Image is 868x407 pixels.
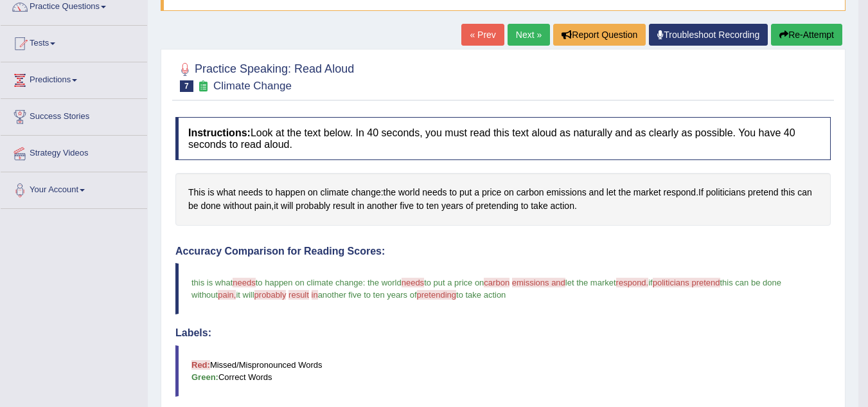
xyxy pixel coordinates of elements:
span: Click to see word definition [400,199,414,213]
a: « Prev [461,24,504,46]
a: Next » [508,24,550,46]
span: Click to see word definition [296,199,330,213]
span: Click to see word definition [422,186,447,199]
span: Click to see word definition [504,186,514,199]
blockquote: Missed/Mispronounced Words Correct Words [175,345,831,397]
a: Tests [1,26,147,58]
span: 7 [180,80,193,92]
span: Click to see word definition [441,199,463,213]
b: Instructions: [188,127,251,138]
span: result [288,290,309,300]
span: Click to see word definition [531,199,547,213]
span: Click to see word definition [416,199,424,213]
span: Click to see word definition [476,199,518,213]
button: Report Question [553,24,646,46]
span: Click to see word definition [521,199,529,213]
span: Click to see word definition [224,199,252,213]
span: Click to see word definition [398,186,420,199]
span: Click to see word definition [551,199,574,213]
span: Click to see word definition [664,186,696,199]
small: Exam occurring question [197,80,210,93]
a: Predictions [1,62,147,95]
span: Click to see word definition [589,186,604,199]
a: Troubleshoot Recording [649,24,768,46]
span: Click to see word definition [427,199,439,213]
a: Your Account [1,172,147,204]
span: emissions and [512,278,565,287]
h2: Practice Speaking: Read Aloud [175,60,354,92]
span: in [312,290,318,300]
small: Climate Change [213,80,292,92]
span: Click to see word definition [188,186,205,199]
span: carbon [484,278,509,287]
div: : . , . [175,173,831,225]
b: Red: [191,360,210,370]
span: Click to see word definition [265,186,273,199]
span: to take action [456,290,506,300]
span: Click to see word definition [797,186,812,199]
span: the world [368,278,402,287]
span: Click to see word definition [706,186,745,199]
span: needs [402,278,424,287]
span: Click to see word definition [200,199,220,213]
span: let the market [565,278,616,287]
h4: Look at the text below. In 40 seconds, you must read this text aloud as naturally and as clearly ... [175,117,831,160]
span: pretending [417,290,456,300]
span: Click to see word definition [474,186,479,199]
span: another five to ten years of [318,290,417,300]
span: Click to see word definition [546,186,586,199]
span: Click to see word definition [274,199,278,213]
span: if [648,278,653,287]
span: Click to see word definition [238,186,263,199]
span: Click to see word definition [357,199,364,213]
span: Click to see word definition [208,186,214,199]
span: : [363,278,366,287]
span: Click to see word definition [607,186,616,199]
h4: Labels: [175,327,831,339]
span: Click to see word definition [188,199,199,213]
span: it will [236,290,254,300]
span: pain, [218,290,236,300]
a: Success Stories [1,99,147,131]
span: Click to see word definition [482,186,501,199]
span: Click to see word definition [308,186,318,199]
span: to put a price on [424,278,484,287]
span: Click to see word definition [748,186,778,199]
span: probably [254,290,287,300]
span: Click to see word definition [517,186,544,199]
span: Click to see word definition [449,186,457,199]
span: politicians pretend [653,278,720,287]
span: Click to see word definition [698,186,704,199]
span: Click to see word definition [619,186,631,199]
span: Click to see word definition [367,199,397,213]
span: Click to see word definition [459,186,472,199]
span: this is what [191,278,233,287]
span: Click to see word definition [781,186,795,199]
b: Green: [191,372,218,382]
button: Re-Attempt [771,24,842,46]
span: Click to see word definition [633,186,661,199]
span: respond. [616,278,649,287]
span: Click to see word definition [333,199,355,213]
span: Click to see word definition [217,186,236,199]
span: Click to see word definition [384,186,396,199]
span: Click to see word definition [275,186,305,199]
span: Click to see word definition [351,186,381,199]
span: Click to see word definition [321,186,349,199]
h4: Accuracy Comparison for Reading Scores: [175,246,831,257]
span: Click to see word definition [466,199,474,213]
a: Strategy Videos [1,136,147,168]
span: needs [233,278,255,287]
span: Click to see word definition [254,199,271,213]
span: to happen on climate change [256,278,363,287]
span: Click to see word definition [281,199,293,213]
